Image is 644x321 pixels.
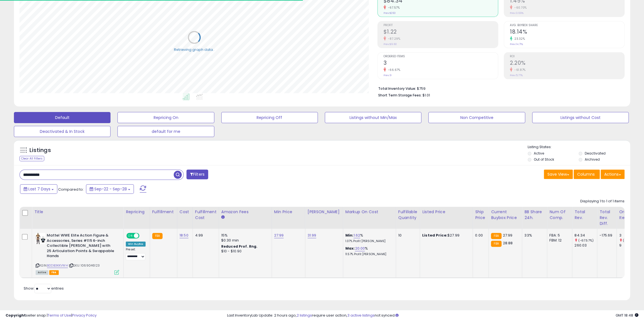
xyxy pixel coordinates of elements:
[524,233,543,238] div: 33%
[601,170,625,179] button: Actions
[512,68,526,72] small: -61.87%
[475,209,486,221] div: Ship Price
[512,37,525,41] small: 23.32%
[510,60,624,67] h2: 2.20%
[126,242,146,247] div: Win BuyBox
[152,209,175,215] div: Fulfillment
[94,186,127,192] span: Sep-22 - Sep-28
[195,209,217,221] div: Fulfillment Cost
[355,246,365,251] a: 20.00
[510,29,624,36] h2: 18.14%
[14,126,110,137] button: Deactivated & In Stock
[152,233,163,239] small: FBA
[325,112,421,123] button: Listings without Min/Max
[127,233,134,238] span: ON
[491,209,520,221] div: Current Buybox Price
[428,112,525,123] button: Non Competitive
[503,240,513,246] span: 28.88
[384,11,396,15] small: Prev: $260
[36,233,119,274] div: ASIN:
[347,313,375,318] a: 3 active listings
[491,241,501,247] small: FBA
[580,199,625,204] div: Displaying 1 to 1 of 1 items
[384,55,498,58] span: Ordered Items
[384,24,498,27] span: Profit
[574,233,597,238] div: 84.34
[221,209,269,215] div: Amazon Fees
[574,243,597,248] div: 260.03
[28,186,50,192] span: Last 7 Days
[36,233,45,244] img: 41XsrPl0uSL._SL40_.jpg
[549,233,568,238] div: FBA: 5
[14,112,110,123] button: Default
[20,184,57,194] button: Last 7 Days
[616,313,638,318] span: 2025-10-6 18:48 GMT
[227,313,638,318] div: Last InventoryLab Update: 2 hours ago, require user action, not synced.
[534,157,554,162] label: Out of Stock
[221,244,258,249] b: Reduced Prof. Rng.
[578,238,593,243] small: (-67.57%)
[510,43,523,46] small: Prev: 14.71%
[126,209,148,215] div: Repricing
[384,43,397,46] small: Prev: $9.60
[180,209,190,215] div: Cost
[221,238,267,243] div: $0.30 min
[36,270,48,275] span: All listings currently available for purchase on Amazon
[126,248,146,260] div: Preset:
[69,263,100,268] span: | SKU: 1069046123
[398,233,416,238] div: 10
[510,24,624,27] span: Avg. Buybox Share
[297,313,312,318] a: 2 listings
[343,207,396,229] th: The percentage added to the cost of goods (COGS) that forms the calculator for Min & Max prices.
[585,157,600,162] label: Archived
[221,249,267,254] div: $10 - $10.90
[274,233,284,238] a: 27.99
[353,233,360,238] a: 1.62
[174,47,215,52] div: Retrieving graph data..
[186,170,208,179] button: Filters
[221,112,318,123] button: Repricing Off
[345,233,354,238] b: Min:
[117,112,214,123] button: Repricing On
[384,60,498,67] h2: 3
[345,252,392,256] p: 11.57% Profit [PERSON_NAME]
[308,233,316,238] a: 31.99
[180,233,188,238] a: 18.50
[619,233,641,238] div: 3
[585,151,606,156] label: Deactivated
[72,313,97,318] a: Privacy Policy
[308,209,341,215] div: [PERSON_NAME]
[139,233,148,238] span: OFF
[274,209,303,215] div: Min Price
[49,270,59,275] span: FBA
[544,170,573,179] button: Save View
[47,263,68,268] a: B0DB3KKVWH
[422,233,448,238] b: Listed Price:
[34,209,121,215] div: Title
[574,170,600,179] button: Columns
[24,286,64,291] span: Show: entries
[221,233,267,238] div: 15%
[86,184,134,194] button: Sep-22 - Sep-28
[623,238,639,243] small: (-66.67%)
[510,55,624,58] span: ROI
[30,146,51,154] h5: Listings
[619,243,641,248] div: 9
[422,209,470,215] div: Listed Price
[510,74,523,77] small: Prev: 5.77%
[528,145,630,150] p: Listing States:
[422,233,468,238] div: $27.99
[345,233,392,243] div: %
[534,151,544,156] label: Active
[577,171,595,177] span: Columns
[491,233,501,239] small: FBA
[19,156,44,161] div: Clear All Filters
[378,86,416,91] b: Total Inventory Value:
[47,233,114,260] b: Mattel WWE Elite Action Figure & Accessories, Series #115 6-inch Collectible [PERSON_NAME] with 2...
[195,233,215,238] div: 4.99
[532,112,629,123] button: Listings without Cost
[345,239,392,243] p: 1.07% Profit [PERSON_NAME]
[510,11,523,15] small: Prev: 3.69%
[58,187,84,192] span: Compared to:
[117,126,214,137] button: default for me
